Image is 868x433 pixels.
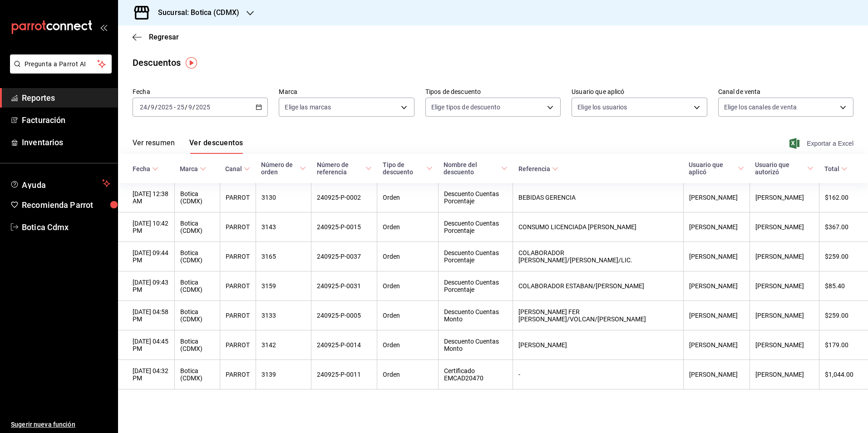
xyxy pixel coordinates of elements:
th: [PERSON_NAME] FER [PERSON_NAME]/VOLCAN/[PERSON_NAME] [513,301,684,330]
label: Usuario que aplicó [572,89,707,95]
span: Elige los usuarios [577,103,627,112]
th: [PERSON_NAME] [750,242,819,271]
th: [PERSON_NAME] [683,330,750,360]
th: [PERSON_NAME] [683,301,750,330]
img: Tooltip marker [186,57,197,69]
th: [PERSON_NAME] [750,360,819,389]
span: Elige tipos de descuento [431,103,500,112]
span: Número de referencia [317,161,372,176]
span: / [148,103,150,111]
th: Orden [377,301,439,330]
th: CONSUMO LICENCIADA [PERSON_NAME] [513,212,684,242]
th: Botica (CDMX) [174,212,220,242]
span: Usuario que aplicó [689,161,744,176]
th: $259.00 [819,301,868,330]
label: Marca [279,89,414,95]
th: [DATE] 04:45 PM [118,330,174,360]
span: Número de orden [261,161,306,176]
th: BEBIDAS GERENCIA [513,183,684,212]
th: Botica (CDMX) [174,301,220,330]
th: COLABORADOR [PERSON_NAME]/[PERSON_NAME]/LIC. [513,242,684,271]
th: Orden [377,212,439,242]
button: Regresar [133,33,179,41]
th: 240925-P-0015 [311,212,377,242]
th: 240925-P-0031 [311,271,377,301]
input: ---- [195,103,211,111]
th: Botica (CDMX) [174,242,220,271]
th: [PERSON_NAME] [683,271,750,301]
span: - [174,103,176,111]
span: Pregunta a Parrot AI [25,59,98,69]
th: $85.40 [819,271,868,301]
span: Inventarios [22,136,110,148]
span: Total [824,165,848,172]
th: Orden [377,242,439,271]
div: navigation tabs [133,138,243,154]
th: $259.00 [819,242,868,271]
th: PARROT [220,330,256,360]
span: Nombre del descuento [444,161,507,176]
th: PARROT [220,271,256,301]
th: [DATE] 10:42 PM [118,212,174,242]
th: Orden [377,271,439,301]
th: PARROT [220,183,256,212]
th: PARROT [220,212,256,242]
th: 240925-P-0002 [311,183,377,212]
th: [DATE] 12:38 AM [118,183,174,212]
span: Elige las marcas [285,103,331,112]
span: / [192,103,195,111]
th: [PERSON_NAME] [683,242,750,271]
th: PARROT [220,360,256,389]
th: [DATE] 04:32 PM [118,360,174,389]
div: Descuentos [133,56,181,69]
th: Descuento Cuentas Porcentaje [438,242,513,271]
th: [PERSON_NAME] [750,330,819,360]
th: Botica (CDMX) [174,183,220,212]
th: [DATE] 09:43 PM [118,271,174,301]
th: 3165 [256,242,311,271]
th: $179.00 [819,330,868,360]
th: $367.00 [819,212,868,242]
button: Ver descuentos [189,138,243,154]
th: COLABORADOR ESTABAN/[PERSON_NAME] [513,271,684,301]
span: Ayuda [22,178,99,189]
th: [DATE] 04:58 PM [118,301,174,330]
span: / [155,103,158,111]
th: 3142 [256,330,311,360]
th: [PERSON_NAME] [513,330,684,360]
button: open_drawer_menu [100,24,107,31]
th: 3133 [256,301,311,330]
th: Botica (CDMX) [174,360,220,389]
th: Descuento Cuentas Porcentaje [438,212,513,242]
span: Canal [225,165,250,172]
span: Sugerir nueva función [11,420,110,429]
span: Recomienda Parrot [22,199,110,211]
input: ---- [158,103,173,111]
button: Ver resumen [133,138,175,154]
button: Exportar a Excel [791,138,853,149]
th: Descuento Cuentas Porcentaje [438,271,513,301]
th: 240925-P-0005 [311,301,377,330]
h3: Sucursal: Botica (CDMX) [151,7,239,18]
input: -- [150,103,155,111]
th: Orden [377,183,439,212]
th: [PERSON_NAME] [750,301,819,330]
th: [PERSON_NAME] [750,183,819,212]
th: 3159 [256,271,311,301]
th: PARROT [220,242,256,271]
th: [PERSON_NAME] [683,360,750,389]
span: Referencia [518,165,558,172]
th: Orden [377,330,439,360]
th: Descuento Cuentas Porcentaje [438,183,513,212]
input: -- [188,103,192,111]
span: Facturación [22,114,110,126]
th: [PERSON_NAME] [683,212,750,242]
th: Botica (CDMX) [174,271,220,301]
a: Pregunta a Parrot AI [6,66,112,75]
th: [PERSON_NAME] [750,271,819,301]
th: 3130 [256,183,311,212]
th: Descuento Cuentas Monto [438,301,513,330]
label: Canal de venta [718,89,853,95]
